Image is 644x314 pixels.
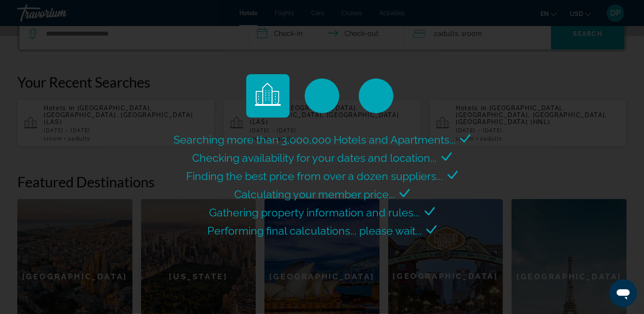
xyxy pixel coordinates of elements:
[174,133,456,146] span: Searching more than 3,000,000 Hotels and Apartments...
[207,224,422,237] span: Performing final calculations... please wait...
[193,151,437,164] span: Checking availability for your dates and location...
[187,170,443,183] span: Finding the best price from over a dozen suppliers...
[234,188,395,201] span: Calculating your member price...
[609,279,637,307] iframe: Button to launch messaging window
[209,206,420,219] span: Gathering property information and rules...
